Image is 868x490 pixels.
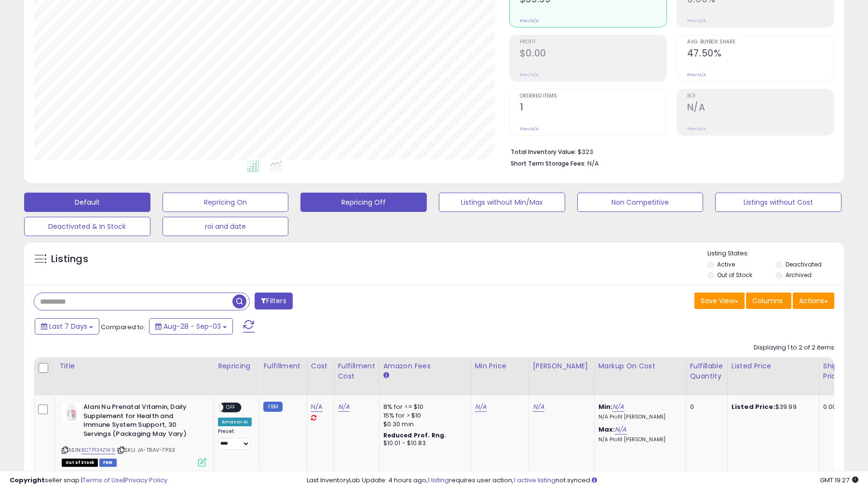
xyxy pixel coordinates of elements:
small: Prev: N/A [520,18,539,24]
div: $39.99 [732,403,812,411]
div: Min Price [475,361,525,371]
p: N/A Profit [PERSON_NAME] [598,436,678,443]
span: Columns [752,296,783,306]
small: Prev: N/A [687,72,706,78]
span: Last 7 Days [49,322,87,331]
div: Preset: [218,428,252,450]
div: 0 [690,403,720,411]
a: N/A [475,402,487,412]
button: Save View [694,293,745,309]
a: 1 listing [428,476,449,485]
small: Prev: N/A [520,126,539,132]
button: Default [24,193,150,212]
button: Listings without Cost [715,193,841,212]
div: Listed Price [732,361,815,371]
small: Prev: N/A [687,18,706,24]
b: Alani Nu Prenatal Vitamin, Daily Supplement for Health and Immune System Support, 30 Servings (Pa... [83,403,201,441]
div: Repricing [218,361,255,371]
span: Avg. Buybox Share [687,40,834,45]
b: Listed Price: [732,402,775,411]
div: Last InventoryLab Update: 4 hours ago, requires user action, not synced. [307,476,858,485]
h2: 1 [520,102,666,115]
h5: Listings [51,252,88,266]
b: Min: [598,402,613,411]
div: seller snap | | [10,476,167,485]
button: Aug-28 - Sep-03 [149,318,233,335]
button: Non Competitive [577,193,704,212]
div: Fulfillable Quantity [690,361,723,381]
th: The percentage added to the cost of goods (COGS) that forms the calculator for Min & Max prices. [594,357,686,395]
li: $323 [511,145,827,157]
div: $0.30 min [383,420,463,429]
button: Columns [746,293,791,309]
div: 15% for > $10 [383,411,463,420]
h2: 47.50% [687,48,834,61]
div: 8% for <= $10 [383,403,463,411]
button: roi and date [163,217,289,236]
span: All listings that are currently out of stock and unavailable for purchase on Amazon [62,459,98,467]
div: Cost [311,361,330,371]
span: FBM [99,459,117,467]
button: Deactivated & In Stock [24,217,150,236]
div: Fulfillment [263,361,302,371]
div: $10.01 - $10.83 [383,439,463,448]
div: Ship Price [823,361,842,381]
button: Repricing Off [300,193,427,212]
button: Repricing On [163,193,289,212]
span: ROI [687,94,834,99]
a: B07P134ZW9 [81,446,115,454]
h2: $0.00 [520,48,666,61]
b: Reduced Prof. Rng. [383,431,447,439]
button: Listings without Min/Max [439,193,565,212]
img: 31BC1h2IRAL._SL40_.jpg [62,403,81,422]
button: Last 7 Days [35,318,99,335]
span: Aug-28 - Sep-03 [163,322,221,331]
b: Short Term Storage Fees: [511,159,586,168]
b: Total Inventory Value: [511,148,576,156]
p: N/A Profit [PERSON_NAME] [598,414,678,420]
small: Amazon Fees. [383,371,389,380]
label: Deactivated [786,260,822,268]
small: Prev: N/A [687,126,706,132]
a: 1 active listing [514,476,556,485]
span: Ordered Items [520,94,666,99]
div: Displaying 1 to 2 of 2 items [754,343,834,352]
a: Terms of Use [82,476,123,485]
div: Markup on Cost [598,361,682,371]
div: Title [59,361,210,371]
div: Fulfillment Cost [338,361,375,381]
div: Amazon Fees [383,361,467,371]
span: Compared to: [101,322,145,332]
div: 0.00 [823,403,839,411]
strong: Copyright [10,476,45,485]
label: Out of Stock [717,271,752,279]
b: Max: [598,425,615,434]
a: Privacy Policy [125,476,167,485]
a: N/A [311,402,323,412]
a: N/A [615,425,626,434]
p: Listing States: [707,249,843,258]
h2: N/A [687,102,834,115]
small: FBM [263,402,282,412]
div: Amazon AI [218,418,252,426]
a: N/A [612,402,624,412]
span: 2025-09-11 19:27 GMT [820,476,858,485]
button: Actions [793,293,834,309]
span: | SKU: JA-TRAV-7P33 [117,446,175,454]
div: [PERSON_NAME] [533,361,590,371]
small: Prev: N/A [520,72,539,78]
a: N/A [533,402,544,412]
label: Active [717,260,735,268]
span: OFF [223,404,239,412]
span: Profit [520,40,666,45]
button: Filters [255,293,292,309]
a: N/A [338,402,350,412]
label: Archived [786,271,812,279]
span: N/A [587,159,599,168]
